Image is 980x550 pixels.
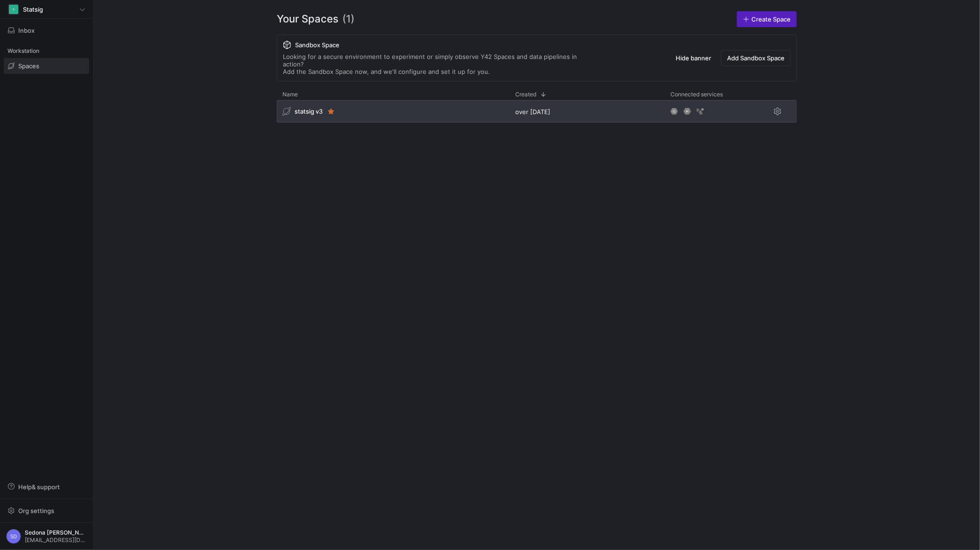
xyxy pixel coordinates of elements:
[4,508,89,515] a: Org settings
[25,529,87,536] span: Sedona [PERSON_NAME]
[25,537,87,543] span: [EMAIL_ADDRESS][DOMAIN_NAME]
[283,53,596,75] div: Looking for a secure environment to experiment or simply observe Y42 Spaces and data pipelines in...
[342,11,354,27] span: (1)
[277,100,797,126] div: Press SPACE to select this row.
[4,44,89,58] div: Workstation
[23,6,43,13] span: Statsig
[295,41,339,49] span: Sandbox Space
[751,15,791,23] span: Create Space
[18,27,35,34] span: Inbox
[737,11,797,27] a: Create Space
[676,54,711,62] span: Hide banner
[4,22,89,38] button: Inbox
[670,91,723,98] span: Connected services
[727,54,785,62] span: Add Sandbox Space
[18,483,60,491] span: Help & support
[4,479,89,495] button: Help& support
[515,108,550,116] span: over [DATE]
[670,50,717,66] button: Hide banner
[295,108,323,115] span: statsig v3
[515,91,536,98] span: Created
[6,529,21,544] div: SD
[4,503,89,519] button: Org settings
[277,11,339,27] span: Your Spaces
[4,58,89,74] a: Spaces
[9,5,18,14] div: S
[18,507,54,514] span: Org settings
[4,527,89,546] button: SDSedona [PERSON_NAME][EMAIL_ADDRESS][DOMAIN_NAME]
[721,50,791,66] button: Add Sandbox Space
[18,62,39,70] span: Spaces
[282,91,298,98] span: Name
